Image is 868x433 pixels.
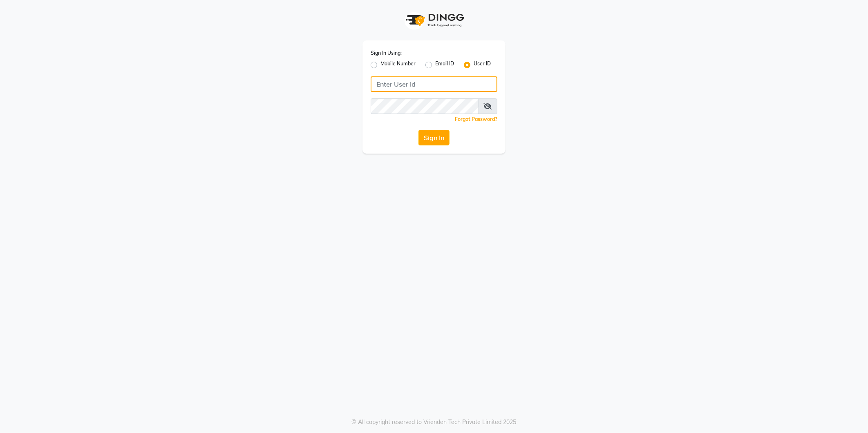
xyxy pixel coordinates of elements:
[380,60,416,70] label: Mobile Number
[455,116,497,122] a: Forgot Password?
[418,130,450,145] button: Sign In
[474,60,491,70] label: User ID
[371,49,402,57] label: Sign In Using:
[435,60,454,70] label: Email ID
[371,76,497,92] input: Username
[401,8,467,32] img: logo1.svg
[371,98,479,114] input: Username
